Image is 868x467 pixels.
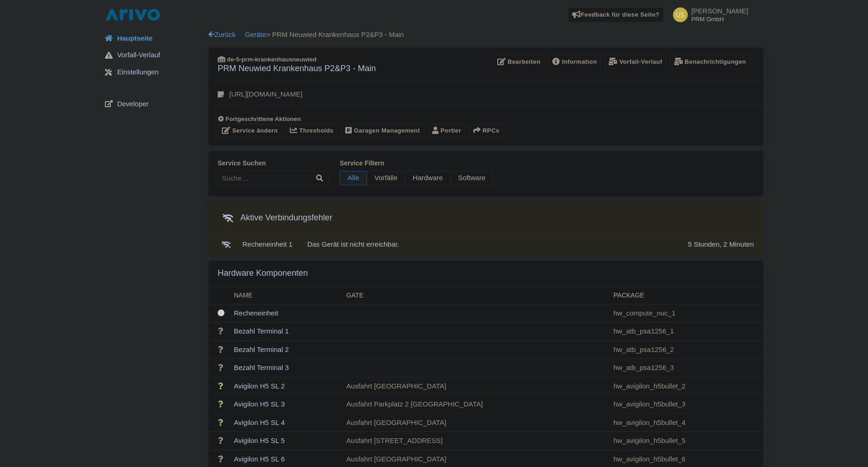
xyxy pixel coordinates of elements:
[226,115,301,122] span: Fortgeschrittene Aktionen
[342,377,610,395] td: Ausfahrt [GEOGRAPHIC_DATA]
[245,30,266,38] a: Geräte
[230,322,342,341] td: Bezahl Terminal 1
[342,287,610,304] th: Gate
[670,55,750,69] a: Benachrichtigungen
[340,158,493,168] label: Service filtern
[568,7,664,22] a: Feedback für diese Seite?
[610,432,763,450] td: hw_avigilon_h5bullet_5
[684,234,763,255] td: 5 Stunden, 2 Minuten
[469,124,504,138] button: RPCs
[230,359,342,377] td: Bezahl Terminal 3
[117,50,160,61] span: Vorfall-Verlauf
[218,64,376,74] h3: PRM Neuwied Krankenhaus P2&P3 - Main
[691,16,748,22] small: PRM GmbH
[691,7,748,15] span: [PERSON_NAME]
[229,89,302,100] p: [URL][DOMAIN_NAME]
[610,395,763,414] td: hw_avigilon_h5bullet_3
[98,95,208,113] a: Developer
[367,171,405,185] span: Vorfälle
[307,240,399,248] span: Das Gerät ist nicht erreichbar.
[230,413,342,432] td: Avigilon H5 SL 4
[230,340,342,359] td: Bezahl Terminal 2
[230,395,342,414] td: Avigilon H5 SL 3
[610,287,763,304] th: Package
[117,33,153,44] span: Hauptseite
[605,55,666,69] a: Vorfall-Verlauf
[450,171,493,185] span: Software
[218,158,329,168] label: Service suchen
[610,359,763,377] td: hw_atb_psa1256_3
[340,171,367,185] span: Alle
[218,124,282,138] a: Service ändern
[428,124,465,138] a: Portier
[239,234,296,255] td: Recheneinheit 1
[117,67,159,78] span: Einstellungen
[218,268,308,279] h3: Hardware Komponenten
[230,287,342,304] th: Name
[610,413,763,432] td: hw_avigilon_h5bullet_4
[208,30,236,38] a: Zurück
[218,210,332,226] h3: Aktive Verbindungsfehler
[610,304,763,322] td: hw_compute_nuc_1
[98,47,208,64] a: Vorfall-Verlauf
[493,55,544,69] a: Bearbeiten
[342,413,610,432] td: Ausfahrt [GEOGRAPHIC_DATA]
[98,64,208,81] a: Einstellungen
[218,171,329,186] input: Suche…
[341,124,424,138] a: Garagen Management
[610,340,763,359] td: hw_atb_psa1256_2
[610,377,763,395] td: hw_avigilon_h5bullet_2
[342,432,610,450] td: Ausfahrt [STREET_ADDRESS]
[230,377,342,395] td: Avigilon H5 SL 2
[208,30,763,40] div: > PRM Neuwied Krankenhaus P2&P3 - Main
[610,322,763,341] td: hw_atb_psa1256_1
[342,395,610,414] td: Ausfahrt Parkplatz 2 [GEOGRAPHIC_DATA]
[405,171,451,185] span: Hardware
[667,7,748,22] a: [PERSON_NAME] PRM GmbH
[286,124,337,138] a: Thresholds
[117,99,148,109] span: Developer
[548,55,601,69] a: Information
[230,304,342,322] td: Recheneinheit
[227,56,317,63] span: de-5-prm-krankenhausneuwied
[230,432,342,450] td: Avigilon H5 SL 5
[98,30,208,47] a: Hauptseite
[103,7,162,22] img: logo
